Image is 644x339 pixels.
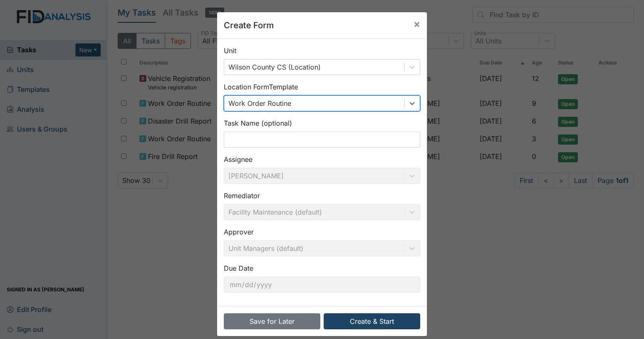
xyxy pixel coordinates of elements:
label: Remediator [224,191,260,201]
label: Unit [224,46,236,56]
div: Work Order Routine [228,98,291,108]
h5: Create Form [224,19,274,32]
button: Create & Start [324,313,420,329]
label: Due Date [224,263,253,273]
button: Close [407,12,427,36]
label: Location Form Template [224,82,298,92]
label: Task Name (optional) [224,118,292,128]
label: Approver [224,227,254,237]
div: Wilson County CS (Location) [228,62,321,72]
button: Save for Later [224,313,320,329]
label: Assignee [224,154,252,164]
span: × [413,18,420,30]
